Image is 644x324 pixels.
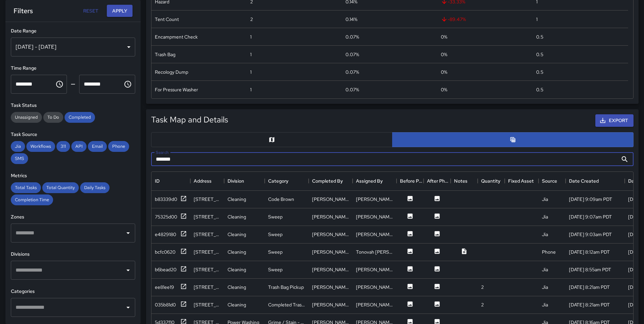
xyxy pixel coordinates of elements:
div: Category [268,171,288,190]
div: Enrique Cervantes [356,284,393,291]
div: 0.07% [345,51,359,58]
div: Workflows [26,141,55,152]
div: Nicolas Vega [312,284,349,291]
span: Completion Time [11,197,53,203]
h5: Task Map and Details [151,114,228,125]
div: Before Photo [397,171,424,190]
div: 0.07% [345,69,359,75]
div: 1 [250,33,252,40]
h6: Metrics [11,172,135,180]
div: Sweep [268,231,283,238]
div: Enrique Cervantes [356,266,393,273]
div: Jia [11,141,25,152]
span: API [71,143,87,149]
span: SMS [11,156,28,161]
h6: Divisions [11,251,135,258]
div: Unassigned [11,112,42,123]
div: Phone [542,249,556,255]
div: Enrique Cervantes [356,301,393,308]
div: Jia [542,196,548,203]
button: Open [123,228,133,238]
button: b83339d0 [155,195,187,204]
div: Jia [542,231,548,238]
div: 1 [250,86,252,93]
div: 1 [250,69,252,75]
div: Enrique Cervantes [312,301,349,308]
div: Address [190,171,224,190]
div: Tonovah Hillman [356,249,393,255]
div: SMS [11,153,28,164]
div: Completion Time [11,194,53,205]
div: 246 Shipley Street [194,231,221,238]
span: Workflows [26,143,55,149]
div: Date Created [566,171,625,190]
div: Sweep [268,266,283,273]
h6: Date Range [11,27,135,35]
div: Trash Bag Pickup [268,284,304,291]
div: After Photo [424,171,451,190]
button: Reset [80,5,101,17]
div: Trash Bag [155,51,175,58]
button: Apply [107,5,133,17]
svg: Map [268,136,275,143]
div: 2 [481,284,484,291]
button: Choose time, selected time is 12:00 AM [53,77,66,91]
div: Notes [454,171,468,190]
div: To Do [43,112,63,123]
div: b83339d0 [155,196,177,203]
span: 0 % [441,51,447,58]
div: Cleaning [228,266,246,273]
span: 0 % [441,69,447,75]
div: Before Photo [400,171,424,190]
div: Jia [542,213,548,220]
span: Jia [11,143,25,149]
button: e4829180 [155,230,187,239]
button: Export [595,114,634,127]
div: Enrique Cervantes [312,213,349,220]
span: 0 % [441,86,447,93]
div: Fixed Asset [508,171,534,190]
div: Address [194,171,212,190]
span: To Do [43,114,63,120]
div: 0.07% [345,33,359,40]
div: 286 Shipley Street [194,196,221,203]
div: Division [228,171,244,190]
span: Phone [108,143,129,149]
div: Enrique Cervantes [312,231,349,238]
div: Encampment Check [155,33,198,40]
div: Enrique Cervantes [356,231,393,238]
div: 8/12/2025, 8:21am PDT [569,284,610,291]
div: Sweep [268,249,283,255]
div: 231 Shipley Street [194,301,221,308]
div: Source [539,171,566,190]
div: 0.5 [536,86,543,93]
div: ID [155,171,160,190]
div: Jia [542,301,548,308]
div: 246 Shipley Street [194,249,221,255]
div: Completed By [312,171,343,190]
span: 0 % [441,33,447,40]
div: 8/12/2025, 8:21am PDT [569,301,610,308]
div: 0.5 [536,69,543,75]
button: Map [151,132,392,147]
div: For Pressure Washer [155,86,198,93]
div: 0.07% [345,86,359,93]
div: Division [224,171,265,190]
div: Date Created [569,171,599,190]
div: Enrique Cervantes [312,249,349,255]
div: Source [542,171,557,190]
div: Total Quantity [42,182,79,193]
div: Quantity [478,171,505,190]
div: Daily Tasks [80,182,110,193]
button: ee81ee19 [155,283,187,292]
span: Daily Tasks [80,185,110,190]
div: 0.5 [536,51,543,58]
div: Assigned By [353,171,397,190]
div: Cleaning [228,231,246,238]
div: Tent Count [155,16,179,23]
div: 8/12/2025, 9:09am PDT [569,196,612,203]
div: API [71,141,87,152]
span: Completed [65,114,95,120]
h6: Task Source [11,131,135,138]
div: Fixed Asset [505,171,539,190]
